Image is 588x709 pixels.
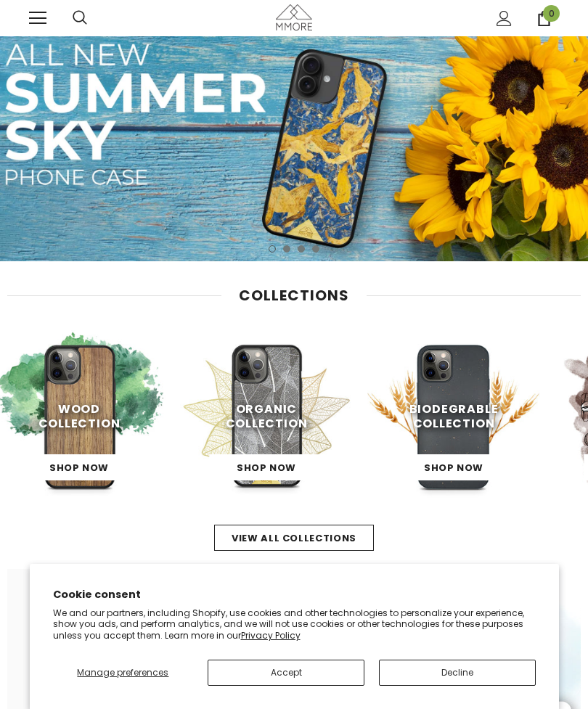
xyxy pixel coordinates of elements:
[543,5,560,22] span: 0
[214,525,374,551] a: view all collections
[298,245,305,253] button: 3
[38,401,121,432] span: Wood Collection
[53,587,536,602] h2: Cookie consent
[232,531,356,545] span: view all collections
[23,454,136,480] a: Shop Now
[397,454,511,480] a: Shop Now
[180,330,353,503] img: MMORE Cases
[237,461,296,475] span: Shop Now
[367,330,540,503] img: MMORE Cases
[269,245,276,253] button: 1
[208,660,364,686] button: Accept
[239,285,349,306] span: Collections
[77,666,168,679] span: Manage preferences
[424,461,483,475] span: Shop Now
[283,245,290,253] button: 2
[536,11,552,26] a: 0
[241,629,301,642] a: Privacy Policy
[53,660,194,686] button: Manage preferences
[379,660,536,686] button: Decline
[210,454,324,480] a: Shop Now
[276,4,312,30] img: MMORE Cases
[53,607,536,642] p: We and our partners, including Shopify, use cookies and other technologies to personalize your ex...
[409,401,499,432] span: Biodegrable Collection
[312,245,319,253] button: 4
[226,401,308,432] span: Organic Collection
[49,461,109,475] span: Shop Now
